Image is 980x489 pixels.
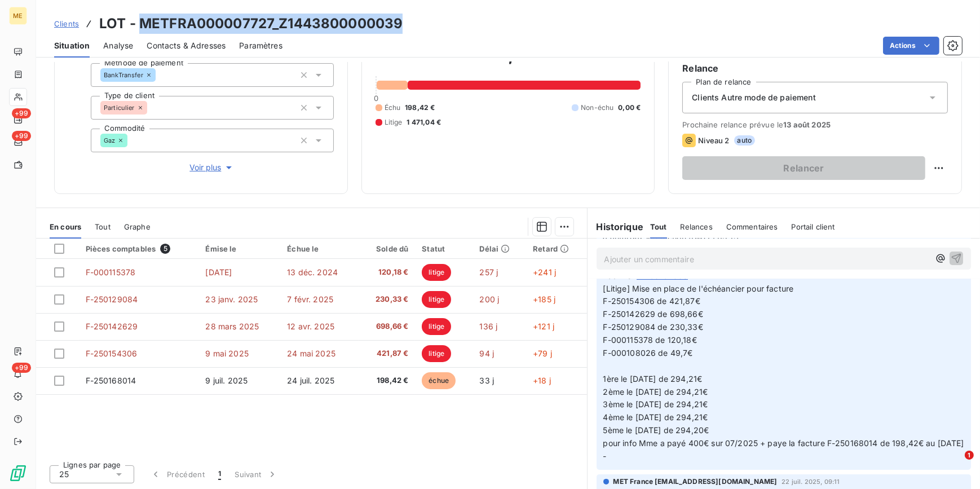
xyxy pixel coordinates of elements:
[287,321,334,331] span: 12 avr. 2025
[365,244,408,253] div: Solde dû
[792,222,835,231] span: Portail client
[965,451,974,460] span: 1
[883,37,939,55] button: Actions
[698,136,729,145] span: Niveau 2
[407,117,442,127] span: 1 471,04 €
[86,294,138,304] span: F-250129084
[86,244,192,254] div: Pièces comptables
[533,349,552,358] span: +79 j
[205,294,258,304] span: 23 janv. 2025
[12,363,31,373] span: +99
[422,244,466,253] div: Statut
[618,103,641,113] span: 0,00 €
[422,345,451,362] span: litige
[613,477,778,487] span: MET France [EMAIL_ADDRESS][DOMAIN_NAME]
[365,375,408,386] span: 198,42 €
[124,222,151,231] span: Graphe
[385,103,401,113] span: Échu
[205,244,273,253] div: Émise le
[782,478,840,485] span: 22 juil. 2025, 09:11
[479,349,494,358] span: 94 j
[127,135,136,146] input: Ajouter une valeur
[942,451,969,478] iframe: Intercom live chat
[160,244,170,254] span: 5
[533,376,551,385] span: +18 j
[86,267,136,277] span: F-000115378
[50,222,81,231] span: En cours
[422,291,451,308] span: litige
[681,222,713,231] span: Relances
[9,133,27,151] a: +99
[533,244,580,253] div: Retard
[205,267,232,277] span: [DATE]
[650,222,667,231] span: Tout
[287,376,334,385] span: 24 juil. 2025
[365,294,408,305] span: 230,33 €
[9,464,27,482] img: Logo LeanPay
[86,376,136,385] span: F-250168014
[365,348,408,359] span: 421,87 €
[479,244,519,253] div: Délai
[143,462,211,486] button: Précédent
[726,222,778,231] span: Commentaires
[91,161,334,174] button: Voir plus
[682,120,948,129] span: Prochaine relance prévue le
[147,103,156,113] input: Ajouter une valeur
[287,349,336,358] span: 24 mai 2025
[533,294,555,304] span: +185 j
[422,318,451,335] span: litige
[189,162,235,173] span: Voir plus
[365,267,408,278] span: 120,18 €
[581,103,613,113] span: Non-échu
[104,104,135,111] span: Particulier
[86,349,138,358] span: F-250154306
[147,40,226,51] span: Contacts & Adresses
[422,372,456,389] span: échue
[365,321,408,332] span: 698,66 €
[682,61,948,75] h6: Relance
[479,294,499,304] span: 200 j
[422,264,451,281] span: litige
[287,244,352,253] div: Échue le
[205,349,249,358] span: 9 mai 2025
[287,267,338,277] span: 13 déc. 2024
[54,40,90,51] span: Situation
[59,469,69,480] span: 25
[205,376,248,385] span: 9 juil. 2025
[156,70,165,80] input: Ajouter une valeur
[287,294,333,304] span: 7 févr. 2025
[533,321,554,331] span: +121 j
[405,103,435,113] span: 198,42 €
[603,284,966,461] span: [Litige] Mise en place de l'échéancier pour facture F-250154306 de 421,87€ F-250142629 de 698,66€...
[783,120,831,129] span: 13 août 2025
[239,40,282,51] span: Paramètres
[9,7,27,25] div: ME
[86,321,138,331] span: F-250142629
[228,462,285,486] button: Suivant
[479,267,498,277] span: 257 j
[211,462,228,486] button: 1
[12,108,31,118] span: +99
[9,111,27,129] a: +99
[374,94,378,103] span: 0
[479,321,497,331] span: 136 j
[479,376,494,385] span: 33 j
[692,92,816,103] span: Clients Autre mode de paiement
[588,220,644,234] h6: Historique
[385,117,403,127] span: Litige
[533,267,556,277] span: +241 j
[734,135,756,146] span: auto
[205,321,259,331] span: 28 mars 2025
[99,14,403,34] h3: LOT - METFRA000007727_Z1443800000039
[54,18,79,29] a: Clients
[103,40,133,51] span: Analyse
[54,19,79,28] span: Clients
[104,137,115,144] span: Gaz
[104,72,143,78] span: BankTransfer
[218,469,221,480] span: 1
[95,222,111,231] span: Tout
[682,156,925,180] button: Relancer
[12,131,31,141] span: +99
